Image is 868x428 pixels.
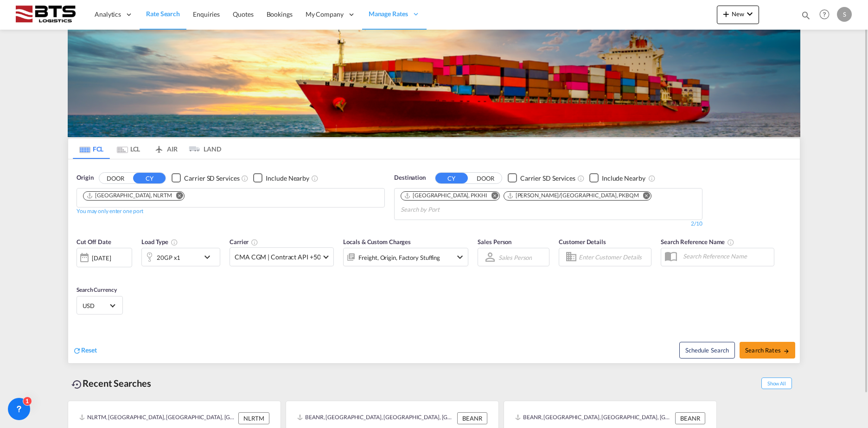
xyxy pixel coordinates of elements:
[343,248,468,266] div: Freight Origin Factory Stuffingicon-chevron-down
[661,238,734,245] span: Search Reference Name
[801,10,811,20] md-icon: icon-magnify
[679,342,735,359] button: Note: By default Schedule search will only considerorigin ports, destination ports and cut off da...
[515,412,673,424] div: BEANR, Antwerp, Belgium, Western Europe, Europe
[193,10,220,18] span: Enquiries
[153,144,165,151] md-icon: icon-airplane
[648,175,656,182] md-icon: Unchecked: Ignores neighbouring ports when fetching rates.Checked : Includes neighbouring ports w...
[73,346,81,355] md-icon: icon-refresh
[637,192,651,201] button: Remove
[602,174,645,183] div: Include Nearby
[141,248,220,266] div: 20GP x1icon-chevron-down
[817,6,832,22] span: Help
[469,173,502,183] button: DOOR
[498,251,533,264] md-select: Sales Person
[369,9,408,19] span: Manage Rates
[73,138,221,159] md-pagination-wrapper: Use the left and right arrow keys to navigate between tabs
[77,248,132,267] div: [DATE]
[73,346,97,356] div: icon-refreshReset
[79,412,236,424] div: NLRTM, Rotterdam, Netherlands, Western Europe, Europe
[394,173,426,183] span: Destination
[68,373,155,394] div: Recent Searches
[86,192,174,200] div: Press delete to remove this chip.
[86,192,172,200] div: Rotterdam, NLRTM
[454,252,466,263] md-icon: icon-chevron-down
[306,10,344,19] span: My Company
[721,10,755,18] span: New
[184,138,221,159] md-tab-item: LAND
[14,4,77,25] img: cdcc71d0be7811ed9adfbf939d2aa0e8.png
[141,238,178,245] span: Load Type
[783,348,790,354] md-icon: icon-arrow-right
[71,379,83,390] md-icon: icon-backup-restore
[559,238,606,245] span: Customer Details
[82,299,118,312] md-select: Select Currency: $ USDUnited States Dollar
[233,10,253,18] span: Quotes
[95,10,121,19] span: Analytics
[172,173,239,183] md-checkbox: Checkbox No Ink
[485,192,499,201] button: Remove
[727,239,734,246] md-icon: Your search will be saved by the below given name
[147,138,184,159] md-tab-item: AIR
[507,192,641,200] div: Press delete to remove this chip.
[394,220,702,228] div: 2/10
[77,173,93,183] span: Origin
[577,175,585,182] md-icon: Unchecked: Search for CY (Container Yard) services for all selected carriers.Checked : Search for...
[837,7,852,22] div: S
[579,250,648,264] input: Enter Customer Details
[81,346,97,354] span: Reset
[267,10,293,18] span: Bookings
[589,173,645,183] md-checkbox: Checkbox No Ink
[520,174,575,183] div: Carrier SD Services
[478,238,511,245] span: Sales Person
[73,138,110,159] md-tab-item: FCL
[740,342,795,359] button: Search Ratesicon-arrow-right
[146,10,180,18] span: Rate Search
[717,6,759,24] button: icon-plus 400-fgNewicon-chevron-down
[82,189,192,205] md-chips-wrap: Chips container. Use arrow keys to select chips.
[401,202,489,217] input: Chips input.
[171,239,178,246] md-icon: icon-information-outline
[241,175,249,182] md-icon: Unchecked: Search for CY (Container Yard) services for all selected carriers.Checked : Search for...
[508,173,575,183] md-checkbox: Checkbox No Ink
[745,346,790,354] span: Search Rates
[266,174,309,183] div: Include Nearby
[170,192,184,201] button: Remove
[77,238,111,245] span: Cut Off Date
[678,249,774,263] input: Search Reference Name
[311,175,319,182] md-icon: Unchecked: Ignores neighbouring ports when fetching rates.Checked : Includes neighbouring ports w...
[238,412,269,424] div: NLRTM
[83,302,108,310] span: USD
[801,10,811,24] div: icon-magnify
[761,378,792,389] span: Show All
[202,252,217,263] md-icon: icon-chevron-down
[817,6,837,23] div: Help
[68,159,800,363] div: OriginDOOR CY Checkbox No InkUnchecked: Search for CY (Container Yard) services for all selected ...
[297,412,455,424] div: BEANR, Antwerp, Belgium, Western Europe, Europe
[184,174,239,183] div: Carrier SD Services
[404,192,487,200] div: Karachi, PKKHI
[404,192,489,200] div: Press delete to remove this chip.
[157,251,180,264] div: 20GP x1
[77,208,143,215] div: You may only enter one port
[77,266,83,279] md-datepicker: Select
[230,238,258,245] span: Carrier
[99,173,132,183] button: DOOR
[457,412,487,424] div: BEANR
[68,30,800,137] img: LCL+%26+FCL+BACKGROUND.png
[92,254,111,262] div: [DATE]
[507,192,639,200] div: Muhammad Bin Qasim/Karachi, PKBQM
[133,173,166,183] button: CY
[253,173,309,183] md-checkbox: Checkbox No Ink
[435,173,468,183] button: CY
[744,8,755,19] md-icon: icon-chevron-down
[110,138,147,159] md-tab-item: LCL
[721,8,732,19] md-icon: icon-plus 400-fg
[399,189,697,217] md-chips-wrap: Chips container. Use arrow keys to select chips.
[343,238,411,245] span: Locals & Custom Charges
[675,412,705,424] div: BEANR
[251,239,258,246] md-icon: The selected Trucker/Carrierwill be displayed in the rate results If the rates are from another f...
[358,251,440,264] div: Freight Origin Factory Stuffing
[235,252,320,262] span: CMA CGM | Contract API +50
[77,286,117,293] span: Search Currency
